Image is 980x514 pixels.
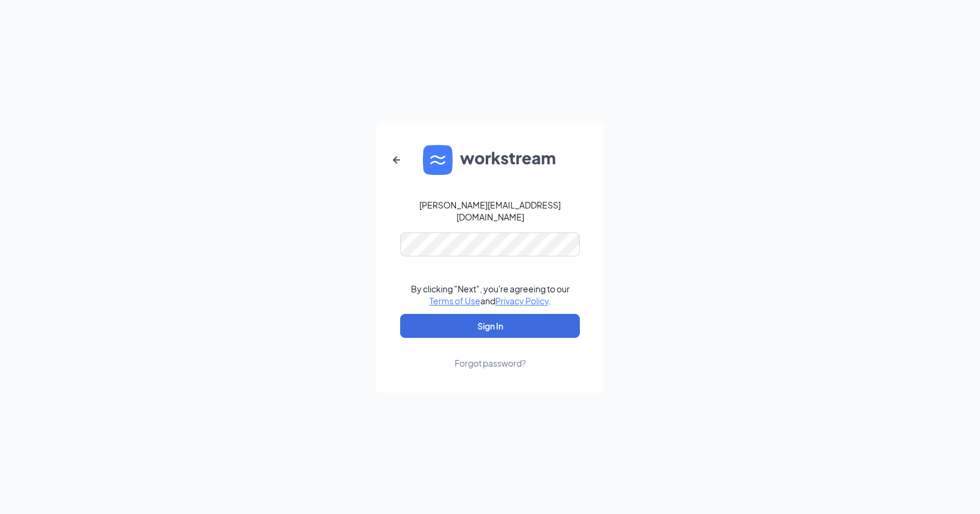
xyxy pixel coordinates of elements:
button: Sign In [400,314,580,338]
svg: ArrowLeftNew [389,153,404,167]
a: Forgot password? [455,338,526,369]
div: Forgot password? [455,357,526,369]
button: ArrowLeftNew [382,146,411,174]
a: Terms of Use [429,295,480,306]
div: [PERSON_NAME][EMAIL_ADDRESS][DOMAIN_NAME] [400,199,580,223]
a: Privacy Policy [495,295,549,306]
div: By clicking "Next", you're agreeing to our and . [411,283,570,307]
img: WS logo and Workstream text [423,145,557,175]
